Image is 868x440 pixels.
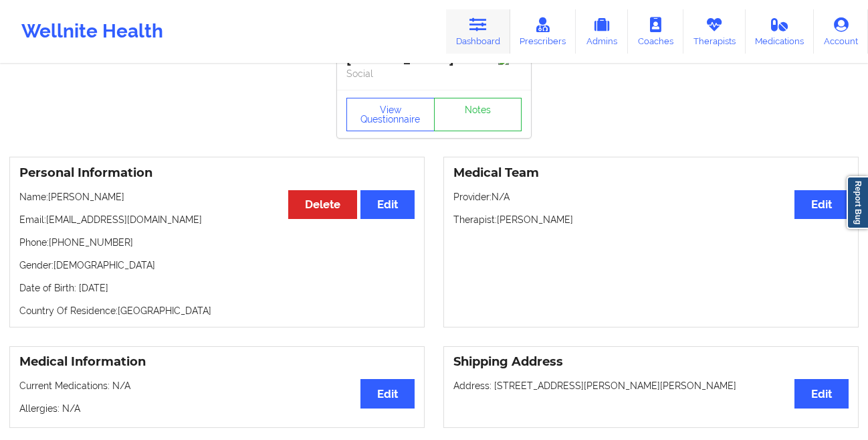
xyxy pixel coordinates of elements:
[453,379,849,392] p: Address: [STREET_ADDRESS][PERSON_NAME][PERSON_NAME]
[19,190,415,204] p: Name: [PERSON_NAME]
[346,98,435,131] button: View Questionnaire
[19,354,415,370] h3: Medical Information
[360,379,415,408] button: Edit
[814,9,868,54] a: Account
[453,354,849,370] h3: Shipping Address
[628,9,683,54] a: Coaches
[19,259,415,272] p: Gender: [DEMOGRAPHIC_DATA]
[19,281,415,295] p: Date of Birth: [DATE]
[19,304,415,317] p: Country Of Residence: [GEOGRAPHIC_DATA]
[794,190,849,219] button: Edit
[360,190,415,219] button: Edit
[288,190,357,219] button: Delete
[576,9,628,54] a: Admins
[19,236,415,249] p: Phone: [PHONE_NUMBER]
[746,9,815,54] a: Medications
[453,165,849,181] h3: Medical Team
[19,213,415,226] p: Email: [EMAIL_ADDRESS][DOMAIN_NAME]
[346,67,522,80] p: Social
[794,379,849,408] button: Edit
[847,176,868,229] a: Report Bug
[683,9,746,54] a: Therapists
[446,9,510,54] a: Dashboard
[19,402,415,415] p: Allergies: N/A
[453,190,849,204] p: Provider: N/A
[19,165,415,181] h3: Personal Information
[434,98,522,131] a: Notes
[453,213,849,226] p: Therapist: [PERSON_NAME]
[510,9,576,54] a: Prescribers
[19,379,415,392] p: Current Medications: N/A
